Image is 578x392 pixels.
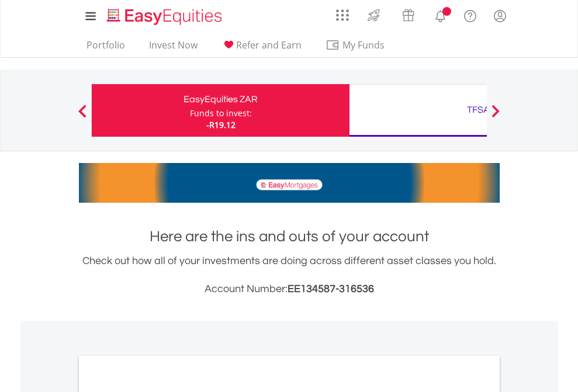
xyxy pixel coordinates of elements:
[399,6,418,25] img: vouchers-v2.svg
[328,3,357,22] a: AppsGrid
[336,9,349,22] img: grid-menu-icon.svg
[455,3,485,26] a: FAQ's and Support
[326,37,402,53] span: My Funds
[425,3,455,26] a: Notifications
[206,119,236,130] span: -R19.12
[485,3,515,29] a: My Profile
[484,110,507,122] button: Next
[391,3,425,25] a: Vouchers
[79,226,500,247] h1: Here are the ins and outs of your account
[79,281,500,297] h3: Account Number:
[82,39,130,57] a: Portfolio
[364,6,383,25] img: thrive-v2.svg
[105,7,227,26] img: EasyEquities_Logo.png
[190,107,252,119] div: Funds to invest:
[99,91,342,107] div: EasyEquities ZAR
[79,253,500,297] div: Check out how all of your investments are doing across different asset classes you hold.
[79,163,500,203] img: EasyMortage Promotion Banner
[102,3,227,26] a: Home page
[71,110,94,122] button: Previous
[217,39,306,57] a: Refer and Earn
[144,39,202,57] a: Invest Now
[236,39,302,51] span: Refer and Earn
[288,283,374,294] span: EE134587-316536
